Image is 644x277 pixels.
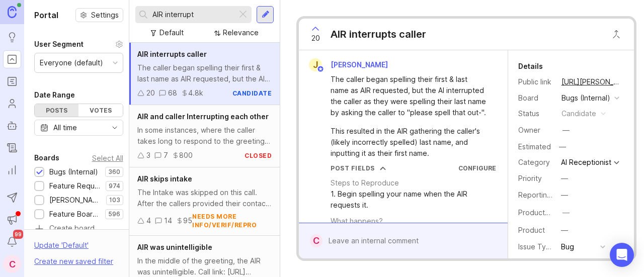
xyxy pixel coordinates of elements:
[137,50,207,58] span: AIR interrupts caller
[561,241,574,252] div: Bug
[331,164,386,172] button: Post Fields
[3,95,21,113] a: Users
[561,93,610,104] div: Bugs (Internal)
[331,189,496,211] div: 1. Begin spelling your name when the AIR requests it.
[3,117,21,135] a: Autopilot
[518,60,543,72] div: Details
[129,105,280,167] a: AIR and caller Interrupting each otherIn some instances, where the caller takes long to respond t...
[458,164,496,172] a: Configure
[561,225,568,236] div: —
[518,108,553,119] div: Status
[137,174,192,183] span: AIR skips intake
[137,243,212,251] span: AIR was unintelligible
[331,177,399,189] div: Steps to Reproduce
[34,38,84,50] div: User Segment
[34,256,113,267] div: Create new saved filter
[518,174,542,182] label: Priority
[164,215,172,226] div: 14
[183,215,192,226] div: 95
[518,191,572,199] label: Reporting Team
[561,159,611,166] div: AI Receptionist
[49,166,98,177] div: Bugs (Internal)
[331,126,487,159] div: This resulted in the AIR gathering the caller's (likely incorrectly spelled) last name, and input...
[331,27,426,41] div: AIR interrupts caller
[34,240,89,256] div: Update ' Default '
[223,27,259,38] div: Relevance
[3,139,21,157] a: Changelog
[34,9,58,21] h1: Portal
[331,60,388,69] span: [PERSON_NAME]
[78,104,122,117] div: Votes
[179,150,193,161] div: 800
[561,108,596,119] div: candidate
[192,212,272,229] div: needs more info/verif/repro
[232,89,272,98] div: candidate
[559,206,573,219] button: ProductboardID
[107,124,123,132] svg: toggle icon
[49,195,101,206] div: [PERSON_NAME] (Public)
[331,74,487,118] div: The caller began spelling their first & last name as AIR requested, but the AI interrupted the ca...
[518,125,553,136] div: Owner
[311,33,320,44] span: 20
[562,125,570,136] div: —
[3,72,21,90] a: Roadmaps
[164,150,168,161] div: 7
[309,58,322,71] div: J
[303,58,396,71] a: J[PERSON_NAME]
[561,190,568,201] div: —
[561,173,568,184] div: —
[152,9,233,20] input: Search...
[146,215,151,226] div: 4
[159,27,184,38] div: Default
[610,243,634,267] div: Open Intercom Messenger
[34,89,75,101] div: Date Range
[3,233,21,251] button: Notifications
[518,208,572,217] label: ProductboardID
[137,112,269,121] span: AIR and caller Interrupting each other
[49,180,101,192] div: Feature Requests (Internal)
[518,157,553,168] div: Category
[129,43,280,105] a: AIR interrupts callerThe caller began spelling their first & last name as AIR requested, but the ...
[562,207,570,218] div: —
[75,8,123,22] a: Settings
[137,187,272,209] div: The Intake was skipped on this call. After the callers provided their contact information, the AI...
[317,65,325,73] img: member badge
[3,50,21,68] a: Portal
[109,196,120,204] p: 103
[3,255,21,273] button: C
[3,28,21,46] a: Ideas
[188,87,203,99] div: 4.8k
[556,140,569,153] div: —
[108,168,120,176] p: 360
[49,209,100,220] div: Feature Board Sandbox [DATE]
[137,62,272,84] div: The caller began spelling their first & last name as AIR requested, but the AI interrupted the ca...
[92,155,123,161] div: Select All
[53,122,77,133] div: All time
[558,75,624,88] a: [URL][PERSON_NAME]
[109,182,120,190] p: 974
[108,210,120,218] p: 596
[146,87,155,99] div: 20
[331,164,375,172] div: Post Fields
[518,226,545,234] label: Product
[8,6,17,18] img: Canny Home
[3,161,21,179] a: Reporting
[518,143,551,150] div: Estimated
[518,242,555,251] label: Issue Type
[91,10,119,20] span: Settings
[137,125,272,147] div: In some instances, where the caller takes long to respond to the greeting, it's common that the A...
[3,211,21,229] button: Announcements
[40,57,103,68] div: Everyone (default)
[518,76,553,87] div: Public link
[34,225,123,234] a: Create board
[245,151,272,160] div: closed
[310,234,322,247] div: C
[129,167,280,236] a: AIR skips intakeThe Intake was skipped on this call. After the callers provided their contact inf...
[3,189,21,207] button: Send to Autopilot
[35,104,78,117] div: Posts
[13,230,23,239] span: 99
[518,93,553,104] div: Board
[34,152,59,164] div: Boards
[168,87,177,99] div: 68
